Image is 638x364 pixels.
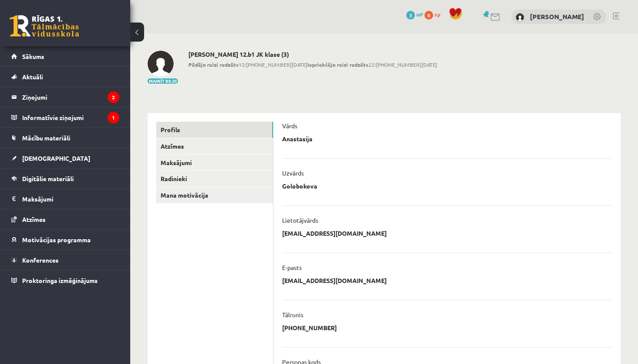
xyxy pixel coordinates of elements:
p: [PHONE_NUMBER] [282,324,337,331]
a: [DEMOGRAPHIC_DATA] [11,148,119,168]
legend: Informatīvie ziņojumi [22,107,119,127]
a: Informatīvie ziņojumi1 [11,107,119,127]
span: Motivācijas programma [22,236,91,244]
p: Lietotājvārds [282,216,318,224]
p: Tālrunis [282,311,303,318]
b: Pēdējo reizi redzēts [188,61,239,68]
legend: Ziņojumi [22,87,119,107]
p: Vārds [282,122,297,130]
a: Maksājumi [156,155,273,171]
img: Anastasija Golobokova [148,51,174,77]
a: Maksājumi [11,189,119,209]
p: [EMAIL_ADDRESS][DOMAIN_NAME] [282,276,387,284]
span: [DEMOGRAPHIC_DATA] [22,154,90,162]
a: Atzīmes [11,209,119,229]
a: Mācību materiāli [11,128,119,148]
span: Konferences [22,256,59,264]
a: Rīgas 1. Tālmācības vidusskola [10,15,79,37]
p: Uzvārds [282,169,304,177]
a: Sākums [11,46,119,66]
a: Atzīmes [156,138,273,154]
span: Proktoringa izmēģinājums [22,276,98,284]
p: E-pasts [282,263,302,271]
a: 0 xp [424,11,444,18]
span: Digitālie materiāli [22,175,74,182]
button: Mainīt bildi [148,78,178,84]
i: 2 [108,91,119,103]
p: Anastasija [282,135,312,143]
i: 1 [108,112,119,123]
a: Mana motivācija [156,187,273,203]
span: Sākums [22,52,44,60]
a: Proktoringa izmēģinājums [11,270,119,290]
a: 3 mP [406,11,423,18]
p: Golobokova [282,182,317,190]
span: Aktuāli [22,73,43,81]
a: Konferences [11,250,119,270]
span: 3 [406,11,415,19]
a: Radinieki [156,171,273,187]
a: Profils [156,122,273,138]
a: Ziņojumi2 [11,87,119,107]
span: mP [416,11,423,18]
span: 12:[PHONE_NUMBER][DATE] 22:[PHONE_NUMBER][DATE] [188,61,437,68]
p: [EMAIL_ADDRESS][DOMAIN_NAME] [282,229,387,237]
a: Digitālie materiāli [11,169,119,188]
span: Mācību materiāli [22,134,70,142]
legend: Maksājumi [22,189,119,209]
span: Atzīmes [22,215,46,223]
a: Motivācijas programma [11,230,119,250]
img: Anastasija Golobokova [516,13,524,22]
span: 0 [424,11,433,19]
span: xp [434,11,440,18]
a: [PERSON_NAME] [530,12,584,21]
b: Iepriekšējo reizi redzēts [307,61,368,68]
a: Aktuāli [11,67,119,87]
h2: [PERSON_NAME] 12.b1 JK klase (3) [188,51,437,58]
